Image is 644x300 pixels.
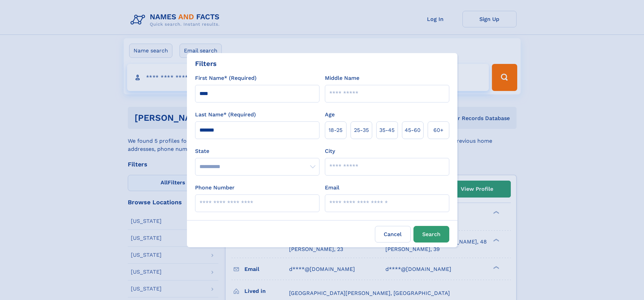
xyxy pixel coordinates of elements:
[413,226,449,243] button: Search
[325,111,335,119] label: Age
[195,147,319,155] label: State
[195,59,217,69] div: Filters
[405,126,421,134] span: 45‑60
[325,147,335,155] label: City
[195,111,256,119] label: Last Name* (Required)
[325,184,339,192] label: Email
[195,184,235,192] label: Phone Number
[329,126,342,134] span: 18‑25
[325,74,359,82] label: Middle Name
[354,126,369,134] span: 25‑35
[195,74,257,82] label: First Name* (Required)
[433,126,444,134] span: 60+
[375,226,411,243] label: Cancel
[379,126,395,134] span: 35‑45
